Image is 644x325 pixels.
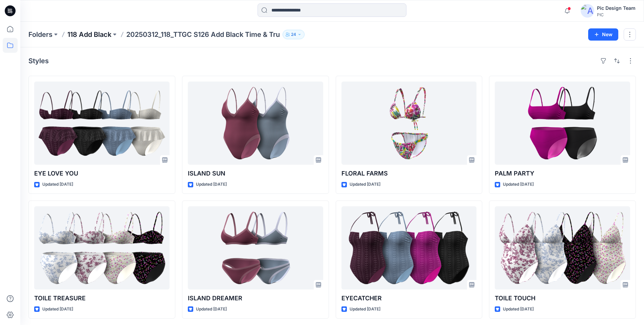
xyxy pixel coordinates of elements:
a: EYE LOVE YOU [34,82,170,165]
p: FLORAL FARMS [341,169,477,178]
a: ISLAND DREAMER [188,206,323,289]
p: Updated [DATE] [42,306,73,313]
a: PALM PARTY [495,82,630,165]
a: TOILE TREASURE [34,206,170,289]
a: 118 Add Black [67,30,111,39]
p: EYECATCHER [341,294,477,303]
p: EYE LOVE YOU [34,169,170,178]
p: Updated [DATE] [350,306,380,313]
a: ISLAND SUN [188,82,323,165]
p: 20250312_118_TTGC S126 Add Black Time & Tru [126,30,280,39]
p: ISLAND DREAMER [188,294,323,303]
p: Updated [DATE] [196,181,227,188]
p: Updated [DATE] [350,181,380,188]
p: Updated [DATE] [503,181,534,188]
p: Updated [DATE] [196,306,227,313]
p: 24 [291,31,296,38]
p: ISLAND SUN [188,169,323,178]
a: TOILE TOUCH [495,206,630,289]
div: PIC [597,12,636,17]
p: TOILE TREASURE [34,294,170,303]
h4: Styles [28,57,49,65]
p: Updated [DATE] [42,181,73,188]
p: TOILE TOUCH [495,294,630,303]
p: Updated [DATE] [503,306,534,313]
img: avatar [581,4,594,18]
div: Pic Design Team [597,4,636,12]
button: 24 [283,30,305,39]
a: FLORAL FARMS [341,82,477,165]
a: Folders [28,30,52,39]
button: New [588,28,618,41]
a: EYECATCHER [341,206,477,289]
p: PALM PARTY [495,169,630,178]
